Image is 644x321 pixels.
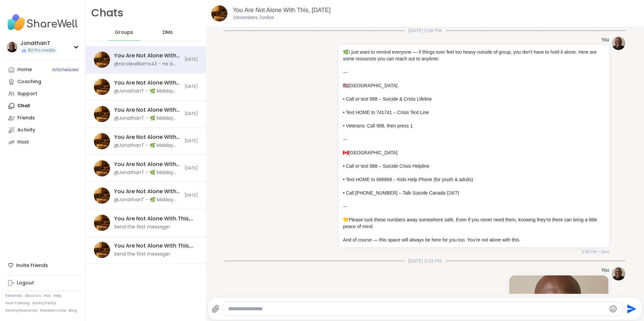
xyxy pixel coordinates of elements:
[114,242,194,250] div: You Are Not Alone With This, [DATE]
[114,88,180,95] div: @JonathanT - 🌿 Midday Reset is here! Starting [DATE], I’ll be hosting You Are Not Alone With This...
[343,236,605,243] p: And of course — this space will always be here for you too. You’re not alone with this.
[343,96,605,102] p: • Call or text 988 – Suicide & Crisis Lifeline
[343,49,348,55] span: 🌿
[343,83,348,88] span: 🇺🇸
[598,249,599,255] span: •
[5,308,38,313] a: Safety Resources
[5,11,80,34] img: ShareWell Nav Logo
[114,61,180,67] div: @nicolewilliams43 - He is my pride and joy. He keeps me moving and he gives something to look for...
[94,242,110,258] img: You Are Not Alone With This, Oct 11
[609,305,617,313] button: Emoji picker
[94,52,110,68] img: You Are Not Alone With This, Oct 08
[175,30,180,35] iframe: Spotlight
[114,161,180,168] div: You Are Not Alone With This, [DATE]
[5,124,80,136] a: Activity
[343,176,605,183] p: • Text HOME to 686868 – Kids Help Phone (for youth & adults)
[404,27,446,34] span: [DATE] 5:56 PM
[582,249,597,255] span: 5:56 PM
[7,42,17,52] img: JonathanT
[343,136,605,143] p: ⸻
[184,165,198,171] span: [DATE]
[94,215,110,231] img: You Are Not Alone With This, Oct 11
[5,277,80,289] a: Logout
[233,14,274,21] p: 16 members, 7 online
[114,106,180,114] div: You Are Not Alone With This, [DATE]
[343,49,605,62] p: I just want to remind everyone — if things ever feel too heavy outside of group, you don’t have t...
[44,293,51,298] a: FAQ
[233,7,331,13] a: You Are Not Alone With This, [DATE]
[343,149,605,156] p: [GEOGRAPHIC_DATA]
[20,40,57,47] div: JonathanT
[5,293,22,298] a: Referrals
[404,258,446,264] span: [DATE] 5:33 PM
[17,280,34,286] div: Logout
[114,251,170,258] div: Send the first message!
[601,37,609,43] h4: You
[114,52,180,59] div: You Are Not Alone With This, [DATE]
[114,133,180,141] div: You Are Not Alone With This, [DATE]
[114,215,194,222] div: You Are Not Alone With This, [DATE]
[94,106,110,122] img: You Are Not Alone With This, Oct 09
[17,139,29,146] div: Host
[5,112,80,124] a: Friends
[114,224,170,230] div: Send the first message!
[91,5,123,20] h1: Chats
[5,64,80,76] a: Home40Scheduled
[114,188,180,195] div: You Are Not Alone With This, [DATE]
[5,136,80,148] a: Host
[94,79,110,95] img: You Are Not Alone With This, Oct 09
[163,29,173,36] span: DMs
[343,216,605,230] p: Please tuck these numbers away somewhere safe. Even if you never need them, knowing they’re there...
[5,301,30,306] a: Host Training
[343,190,605,196] p: • Call [PHONE_NUMBER] – Talk Suicide Canada (24/7)
[601,267,609,274] h4: You
[228,306,606,312] textarea: Type your message
[5,259,80,271] div: Invite Friends
[114,115,180,122] div: @JonathanT - 🌿 Midday Reset is here! Starting [DATE], I’ll be hosting You Are Not Alone With This...
[343,203,605,210] p: ⸻
[612,267,625,280] img: https://sharewell-space-live.sfo3.digitaloceanspaces.com/user-generated/0e2c5150-e31e-4b6a-957d-4...
[32,301,56,306] a: Safety Policy
[184,193,198,198] span: [DATE]
[343,217,348,222] span: 💛
[211,5,227,21] img: You Are Not Alone With This, Oct 08
[17,115,35,121] div: Friends
[114,79,180,87] div: You Are Not Alone With This, [DATE]
[17,91,37,97] div: Support
[28,48,55,53] span: 82 Pro credits
[5,76,80,88] a: Coaching
[69,308,77,313] a: Blog
[53,293,61,298] a: Help
[25,293,41,298] a: About Us
[94,188,110,204] img: You Are Not Alone With This, Oct 07
[184,84,198,90] span: [DATE]
[343,69,605,75] p: ⸻
[343,150,348,155] span: 🇨🇦
[40,308,66,313] a: Redeem Code
[17,127,35,133] div: Activity
[601,249,609,255] span: Sent
[114,142,180,149] div: @JonathanT - 🌿 Midday Reset is here! Starting [DATE], I’ll be hosting You Are Not Alone With This...
[52,67,78,72] span: 40 Scheduled
[94,160,110,176] img: You Are Not Alone With This, Oct 10
[184,111,198,117] span: [DATE]
[114,169,180,176] div: @JonathanT - 🌿 Midday Reset is here! Starting [DATE], I’ll be hosting You Are Not Alone With This...
[184,138,198,144] span: [DATE]
[343,82,605,89] p: [GEOGRAPHIC_DATA]
[343,122,605,129] p: • Veterans: Call 988, then press 1
[343,109,605,116] p: • Text HOME to 741741 – Crisis Text Line
[343,163,605,169] p: • Call or text 988 – Suicide Crisis Helpline
[5,88,80,100] a: Support
[115,29,133,36] span: Groups
[17,66,32,73] div: Home
[184,57,198,62] span: [DATE]
[17,78,41,85] div: Coaching
[114,197,180,203] div: @JonathanT - 🌿 Midday Reset is here! Starting [DATE], I’ll be hosting You Are Not Alone With This...
[612,37,625,50] img: https://sharewell-space-live.sfo3.digitaloceanspaces.com/user-generated/0e2c5150-e31e-4b6a-957d-4...
[623,301,638,316] button: Send
[94,133,110,149] img: You Are Not Alone With This, Oct 10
